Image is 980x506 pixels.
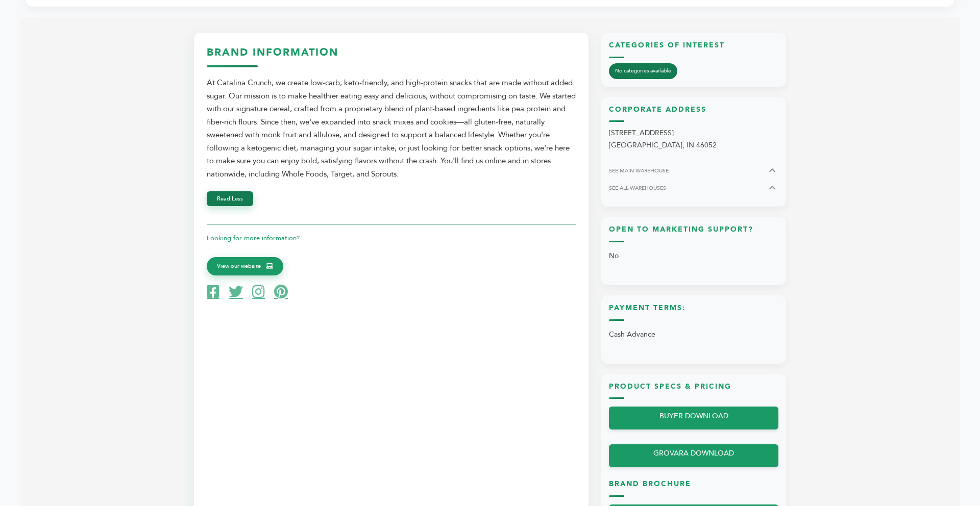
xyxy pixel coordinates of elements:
span: View our website [217,262,261,271]
p: No [609,247,778,265]
p: Looking for more information? [207,232,576,244]
button: SEE ALL WAREHOUSES [609,182,778,194]
button: Read Less [207,191,253,206]
h3: Categories of Interest [609,40,778,58]
span: SEE ALL WAREHOUSES [609,184,666,192]
h3: Brand Brochure [609,479,778,497]
a: View our website [207,257,283,275]
h3: Payment Terms: [609,303,778,321]
button: SEE MAIN WAREHOUSE [609,164,778,176]
p: Cash Advance [609,326,778,343]
h3: Brand Information [207,45,576,67]
span: SEE MAIN WAREHOUSE [609,167,669,174]
h3: Product Specs & Pricing [609,382,778,399]
span: No categories available [609,63,677,79]
h3: Corporate Address [609,105,778,122]
a: BUYER DOWNLOAD [609,407,778,429]
a: GROVARA DOWNLOAD [609,444,778,467]
h3: Open to Marketing Support? [609,224,778,242]
p: [STREET_ADDRESS] [GEOGRAPHIC_DATA], IN 46052 [609,127,778,151]
div: At Catalina Crunch, we create low-carb, keto-friendly, and high-protein snacks that are made with... [207,77,576,181]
